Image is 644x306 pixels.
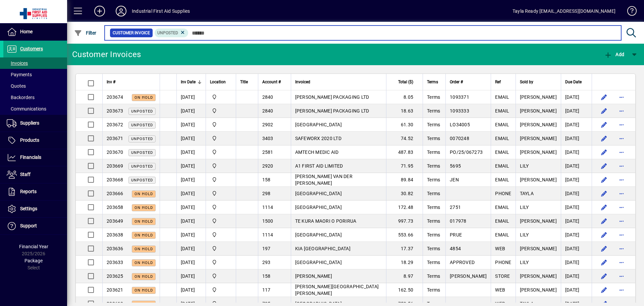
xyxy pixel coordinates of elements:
[113,30,150,36] span: Customer Invoice
[131,178,153,182] span: Unposted
[450,218,467,224] span: 017978
[520,78,533,86] span: Sold by
[107,78,115,86] span: Inv #
[131,150,153,155] span: Unposted
[495,108,509,114] span: EMAIL
[20,29,33,34] span: Home
[427,163,440,169] span: Terms
[520,122,557,127] span: [PERSON_NAME]
[561,283,592,297] td: [DATE]
[7,60,28,66] span: Invoices
[295,246,351,251] span: KIA [GEOGRAPHIC_DATA]
[386,214,423,228] td: 997.73
[495,218,509,224] span: EMAIL
[135,274,153,279] span: On hold
[520,78,557,86] div: Sold by
[72,27,98,39] button: Filter
[386,187,423,201] td: 30.82
[561,159,592,173] td: [DATE]
[386,269,423,283] td: 8.97
[427,260,440,265] span: Terms
[565,78,582,86] span: Due Date
[386,242,423,256] td: 17.37
[107,246,123,251] span: 203636
[262,94,273,100] span: 2840
[107,205,123,210] span: 203658
[24,258,43,263] span: Package
[427,177,440,182] span: Terms
[599,161,609,171] button: Edit
[450,260,475,265] span: APPROVED
[599,147,609,158] button: Edit
[616,174,627,185] button: More options
[262,273,271,279] span: 158
[450,108,469,114] span: 1093333
[427,149,440,155] span: Terms
[616,92,627,102] button: More options
[176,256,206,269] td: [DATE]
[520,273,557,279] span: [PERSON_NAME]
[20,172,31,177] span: Staff
[3,183,67,200] a: Reports
[7,95,35,100] span: Backorders
[495,191,511,196] span: PHONE
[616,271,627,281] button: More options
[74,30,97,36] span: Filter
[616,257,627,268] button: More options
[386,173,423,187] td: 89.84
[390,78,419,86] div: Total ($)
[107,273,123,279] span: 203625
[427,218,440,224] span: Terms
[107,149,123,155] span: 203670
[135,261,153,265] span: On hold
[450,163,461,169] span: 5695
[616,285,627,295] button: More options
[495,149,509,155] span: EMAIL
[210,272,232,280] span: INDUSTRIAL FIRST AID SUPPLIES LTD
[262,136,273,141] span: 3403
[561,228,592,242] td: [DATE]
[599,257,609,268] button: Edit
[427,287,440,293] span: Terms
[561,90,592,104] td: [DATE]
[295,205,342,210] span: [GEOGRAPHIC_DATA]
[495,287,505,293] span: WEB
[450,205,461,210] span: 2751
[210,231,232,238] span: INDUSTRIAL FIRST AID SUPPLIES LTD
[20,155,41,160] span: Financials
[450,136,469,141] span: 0070248
[295,149,339,155] span: AMTECH MEDIC AID
[599,243,609,254] button: Edit
[131,164,153,169] span: Unposted
[262,177,271,182] span: 158
[135,247,153,251] span: On hold
[3,166,67,183] a: Staff
[157,31,178,35] span: Unposted
[616,147,627,158] button: More options
[386,256,423,269] td: 18.29
[386,283,423,297] td: 162.50
[7,72,32,77] span: Payments
[616,161,627,171] button: More options
[135,288,153,293] span: On hold
[135,219,153,224] span: On hold
[386,228,423,242] td: 553.66
[450,232,462,237] span: PRUE
[181,78,202,86] div: Inv Date
[20,189,37,194] span: Reports
[135,192,153,196] span: On hold
[3,92,67,103] a: Backorders
[131,123,153,127] span: Unposted
[495,260,511,265] span: PHONE
[210,204,232,211] span: INDUSTRIAL FIRST AID SUPPLIES LTD
[210,162,232,170] span: INDUSTRIAL FIRST AID SUPPLIES LTD
[616,216,627,226] button: More options
[295,174,353,186] span: [PERSON_NAME] VAN DER [PERSON_NAME]
[427,205,440,210] span: Terms
[176,269,206,283] td: [DATE]
[262,232,273,237] span: 1114
[495,78,501,86] span: Ref
[107,260,123,265] span: 203633
[599,105,609,116] button: Edit
[616,119,627,130] button: More options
